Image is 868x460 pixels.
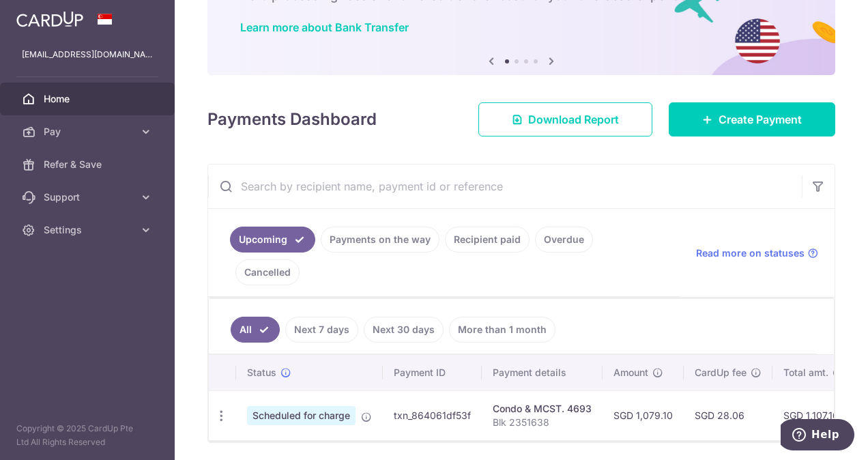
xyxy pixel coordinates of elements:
a: Recipient paid [445,227,530,253]
span: Support [44,190,134,204]
td: SGD 1,107.16 [772,390,854,440]
span: Download Report [528,111,619,128]
p: Blk 2351638 [493,416,592,429]
span: Status [247,366,276,379]
span: Read more on statuses [696,246,805,260]
span: Refer & Save [44,158,134,171]
a: Next 7 days [285,317,358,343]
span: Total amt. [783,366,828,379]
a: Upcoming [230,227,315,253]
a: Cancelled [235,259,300,285]
span: Scheduled for charge [247,406,356,425]
img: CardUp [16,11,83,27]
span: Settings [44,223,134,237]
span: Home [44,92,134,106]
a: More than 1 month [449,317,555,343]
p: [EMAIL_ADDRESS][DOMAIN_NAME] [22,48,153,61]
span: Pay [44,125,134,139]
h4: Payments Dashboard [207,107,377,132]
th: Payment details [482,355,603,390]
a: Download Report [478,102,652,136]
td: SGD 28.06 [684,390,772,440]
span: Create Payment [719,111,802,128]
th: Payment ID [383,355,482,390]
a: Payments on the way [321,227,439,253]
div: Condo & MCST. 4693 [493,402,592,416]
td: SGD 1,079.10 [603,390,684,440]
a: Next 30 days [364,317,444,343]
td: txn_864061df53f [383,390,482,440]
a: Read more on statuses [696,246,818,260]
a: Overdue [535,227,593,253]
span: Amount [613,366,648,379]
input: Search by recipient name, payment id or reference [208,164,802,208]
a: All [231,317,280,343]
iframe: Opens a widget where you can find more information [781,419,854,453]
a: Learn more about Bank Transfer [240,20,409,34]
span: CardUp fee [695,366,747,379]
a: Create Payment [669,102,835,136]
